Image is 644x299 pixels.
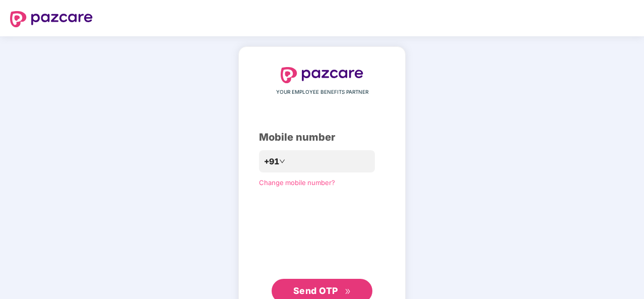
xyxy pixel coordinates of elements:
div: Mobile number [259,130,385,145]
span: down [279,158,285,164]
img: logo [10,11,93,27]
span: YOUR EMPLOYEE BENEFITS PARTNER [276,88,368,96]
a: Change mobile number? [259,178,335,187]
span: +91 [264,155,279,168]
span: Send OTP [293,285,338,296]
span: double-right [345,288,351,295]
img: logo [281,67,363,83]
